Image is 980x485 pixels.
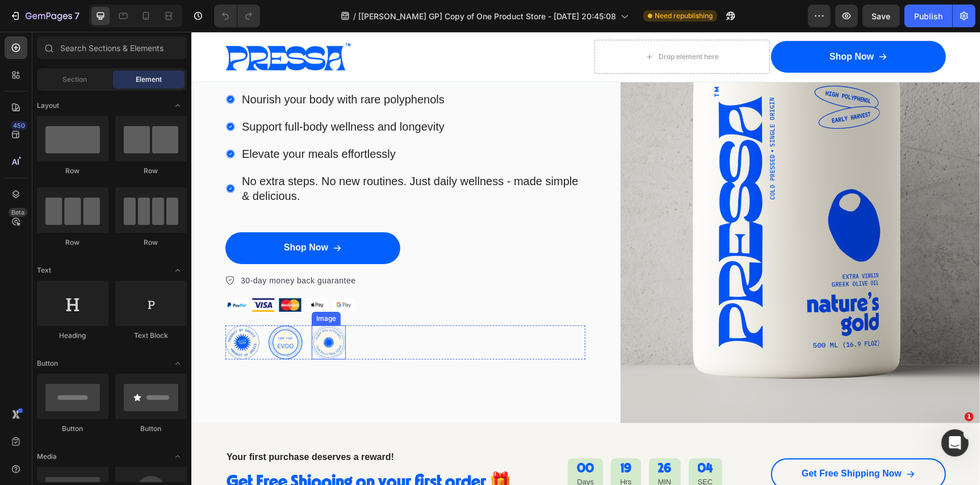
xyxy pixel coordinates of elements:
[429,446,440,455] p: Hrs
[214,5,260,27] div: Undo/Redo
[358,10,616,22] span: [[PERSON_NAME] GP] Copy of One Product Store - [DATE] 20:45:08
[37,101,59,111] span: Layout
[136,74,162,85] span: Element
[115,237,187,248] div: Row
[37,166,108,176] div: Row
[169,261,187,279] span: Toggle open
[37,36,187,59] input: Search Sections & Elements
[353,10,356,22] span: /
[37,265,51,275] span: Text
[63,74,87,85] span: Section
[37,424,108,434] div: Button
[467,446,480,455] p: MIN
[35,420,203,430] strong: Your first purchase deserves a reward!
[386,429,403,446] div: 00
[429,429,440,446] div: 19
[37,331,108,341] div: Heading
[941,429,969,457] iframe: Intercom live chat
[580,427,755,458] a: Get Free Shipping Now
[11,121,27,130] div: 450
[169,97,187,115] span: Toggle open
[965,412,974,421] span: 1
[904,5,952,27] button: Publish
[506,446,522,455] p: SEC
[115,424,187,434] div: Button
[862,5,900,27] button: Save
[872,11,891,21] span: Save
[610,436,710,448] p: Get Free Shipping Now
[74,9,79,23] p: 7
[9,208,27,217] div: Beta
[506,429,522,446] div: 04
[5,5,85,27] button: 7
[35,441,320,459] span: Get Free Shipping on your first order 🎁
[655,11,713,21] span: Need republishing
[169,354,187,373] span: Toggle open
[386,446,403,455] p: Days
[191,32,980,485] iframe: Design area
[37,451,57,462] span: Media
[914,10,943,22] div: Publish
[169,448,187,466] span: Toggle open
[37,358,58,369] span: Button
[467,429,480,446] div: 26
[37,237,108,248] div: Row
[115,166,187,176] div: Row
[115,331,187,341] div: Text Block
